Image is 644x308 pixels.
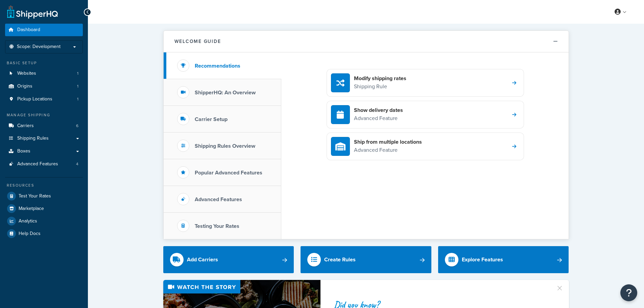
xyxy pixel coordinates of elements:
[5,67,83,80] a: Websites1
[5,80,83,93] a: Origins1
[17,71,36,76] span: Websites
[195,170,262,176] h3: Popular Advanced Features
[5,67,83,80] li: Websites
[195,223,239,229] h3: Testing Your Rates
[354,75,406,82] h4: Modify shipping rates
[5,60,83,66] div: Basic Setup
[17,161,58,167] span: Advanced Features
[5,215,83,227] a: Analytics
[163,246,294,273] a: Add Carriers
[438,246,569,273] a: Explore Features
[5,145,83,158] a: Boxes
[187,255,218,264] div: Add Carriers
[5,120,83,132] li: Carriers
[5,93,83,105] a: Pickup Locations1
[354,114,403,123] p: Advanced Feature
[19,193,51,199] span: Test Your Rates
[76,161,78,167] span: 4
[5,203,83,215] a: Marketplace
[5,228,83,240] a: Help Docs
[195,63,240,69] h3: Recommendations
[5,112,83,118] div: Manage Shipping
[5,132,83,145] a: Shipping Rules
[195,143,255,149] h3: Shipping Rules Overview
[195,90,256,96] h3: ShipperHQ: An Overview
[17,84,32,89] span: Origins
[77,71,78,76] span: 1
[5,93,83,105] li: Pickup Locations
[195,116,228,122] h3: Carrier Setup
[5,24,83,36] a: Dashboard
[620,284,637,301] button: Open Resource Center
[17,96,52,102] span: Pickup Locations
[354,82,406,91] p: Shipping Rule
[17,27,40,33] span: Dashboard
[17,44,61,50] span: Scope: Development
[301,246,431,273] a: Create Rules
[19,206,44,212] span: Marketplace
[5,183,83,188] div: Resources
[77,84,78,89] span: 1
[17,148,30,154] span: Boxes
[19,218,37,224] span: Analytics
[174,39,221,44] h2: Welcome Guide
[354,138,422,146] h4: Ship from multiple locations
[19,231,41,237] span: Help Docs
[354,146,422,155] p: Advanced Feature
[5,190,83,202] a: Test Your Rates
[195,196,242,203] h3: Advanced Features
[17,123,34,129] span: Carriers
[5,158,83,170] a: Advanced Features4
[77,96,78,102] span: 1
[324,255,356,264] div: Create Rules
[5,80,83,93] li: Origins
[462,255,503,264] div: Explore Features
[164,31,569,52] button: Welcome Guide
[5,158,83,170] li: Advanced Features
[5,120,83,132] a: Carriers6
[354,106,403,114] h4: Show delivery dates
[17,136,49,141] span: Shipping Rules
[76,123,78,129] span: 6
